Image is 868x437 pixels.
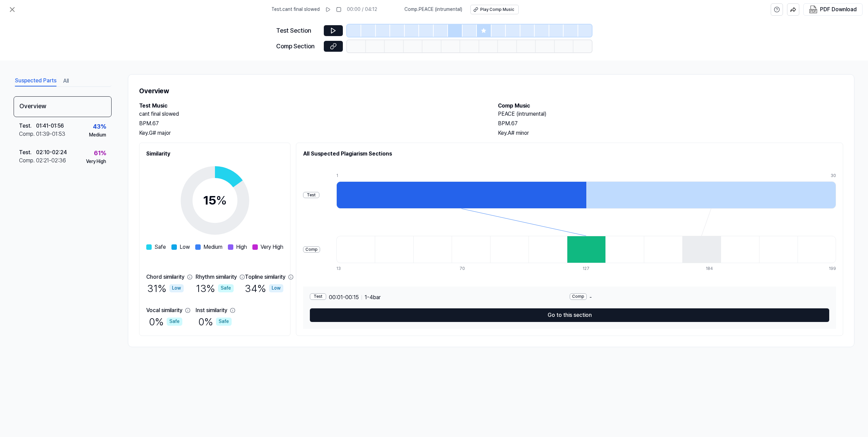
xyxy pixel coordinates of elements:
div: Overview [14,96,112,117]
span: Safe [154,243,166,251]
div: 61 % [94,148,106,158]
h2: Comp Music [498,102,843,110]
div: Comp . [19,157,36,165]
div: - [570,293,830,302]
div: Safe [218,284,234,292]
span: Very High [261,243,283,251]
div: 0 % [198,314,232,329]
h2: All Suspected Plagiarism Sections [303,150,836,158]
div: Comp [570,293,587,300]
div: Low [169,284,184,292]
div: Inst similarity [196,306,227,314]
div: 199 [829,266,836,272]
span: 1 - 4 bar [365,293,381,302]
div: Medium [89,132,106,139]
div: Vocal similarity [146,306,182,314]
span: Low [180,243,190,251]
div: Test [303,192,319,198]
div: Comp [303,246,320,253]
div: Chord similarity [146,273,184,281]
div: Test . [19,148,36,157]
button: All [63,76,69,86]
span: Medium [203,243,222,251]
h2: Similarity [146,150,283,158]
span: Test . cant final slowed [271,6,320,13]
div: 02:10 - 02:24 [36,148,67,157]
div: BPM. 67 [139,119,484,128]
button: Suspected Parts [15,76,56,86]
div: Test Section [276,26,320,36]
h2: Test Music [139,102,484,110]
div: 30 [831,173,836,179]
div: 70 [460,266,498,272]
div: Test . [19,122,36,130]
div: Key. A# minor [498,129,843,137]
div: 184 [706,266,744,272]
h2: cant final slowed [139,110,484,118]
button: Play Comp Music [470,5,519,14]
div: 01:39 - 01:53 [36,130,65,138]
div: 127 [583,266,621,272]
div: Rhythm similarity [196,273,237,281]
div: Play Comp Music [480,7,514,13]
div: Comp Section [276,42,320,51]
span: High [236,243,247,251]
div: Test [310,293,326,300]
span: Comp . PEACE (intrumental) [404,6,462,13]
div: 31 % [147,281,184,295]
div: 00:00 / 04:12 [347,6,377,13]
div: 43 % [93,122,106,132]
img: PDF Download [809,5,817,14]
div: 02:21 - 02:36 [36,157,66,165]
div: 1 [336,173,586,179]
button: help [771,3,783,16]
h2: PEACE (intrumental) [498,110,843,118]
span: % [216,193,227,208]
div: 0 % [149,314,182,329]
div: Key. G# major [139,129,484,137]
span: 00:01 - 00:15 [329,293,359,302]
div: Comp . [19,130,36,138]
div: Topline similarity [245,273,285,281]
svg: help [774,6,780,13]
button: Go to this section [310,308,829,322]
button: PDF Download [808,4,858,15]
div: PDF Download [820,5,857,14]
div: Safe [216,318,232,326]
div: 13 [336,266,375,272]
div: Safe [167,318,182,326]
div: 15 [203,191,227,210]
div: 13 % [196,281,234,295]
h1: Overview [139,85,843,96]
div: Very High [86,158,106,165]
div: BPM. 67 [498,119,843,128]
div: 01:41 - 01:56 [36,122,64,130]
img: share [790,6,796,13]
div: 34 % [245,281,283,295]
div: Low [269,284,283,292]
